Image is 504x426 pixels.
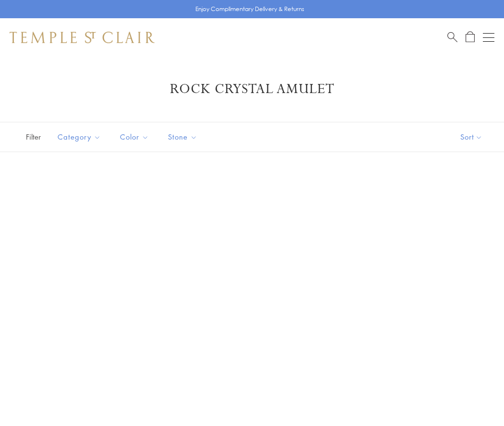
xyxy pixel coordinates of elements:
[161,126,204,148] button: Stone
[439,122,504,152] button: Show sort by
[447,31,457,43] a: Search
[466,31,475,43] a: Open Shopping Bag
[50,126,108,148] button: Category
[24,81,480,98] h1: Rock Crystal Amulet
[483,32,494,43] button: Open navigation
[195,4,304,14] p: Enjoy Complimentary Delivery & Returns
[163,131,204,143] span: Stone
[115,131,156,143] span: Color
[53,131,108,143] span: Category
[113,126,156,148] button: Color
[10,32,155,43] img: Temple St. Clair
